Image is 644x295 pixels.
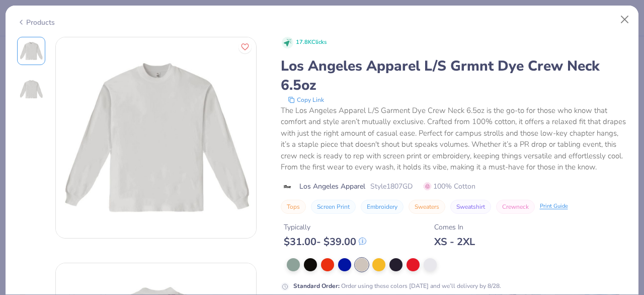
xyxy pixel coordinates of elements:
[281,183,294,191] img: brand logo
[540,202,568,211] div: Print Guide
[311,200,356,214] button: Screen Print
[19,77,43,101] img: Back
[56,37,256,238] img: Front
[238,40,252,53] button: Like
[370,181,413,192] span: Style 1807GD
[424,181,475,192] span: 100% Cotton
[496,200,535,214] button: Crewneck
[434,222,475,232] div: Comes In
[293,281,501,290] div: Order using these colors [DATE] and we’ll delivery by 8/28.
[434,235,475,248] div: XS - 2XL
[293,282,340,290] strong: Standard Order :
[284,222,366,232] div: Typically
[450,200,491,214] button: Sweatshirt
[361,200,404,214] button: Embroidery
[299,181,365,192] span: Los Angeles Apparel
[284,235,366,248] div: $ 31.00 - $ 39.00
[19,39,43,63] img: Front
[281,56,627,95] div: Los Angeles Apparel L/S Grmnt Dye Crew Neck 6.5oz
[615,10,634,29] button: Close
[296,38,327,47] span: 17.8K Clicks
[281,105,627,173] div: The Los Angeles Apparel L/S Garment Dye Crew Neck 6.5oz is the go-to for those who know that comf...
[409,200,445,214] button: Sweaters
[285,95,327,105] button: copy to clipboard
[281,200,306,214] button: Tops
[17,17,55,28] div: Products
